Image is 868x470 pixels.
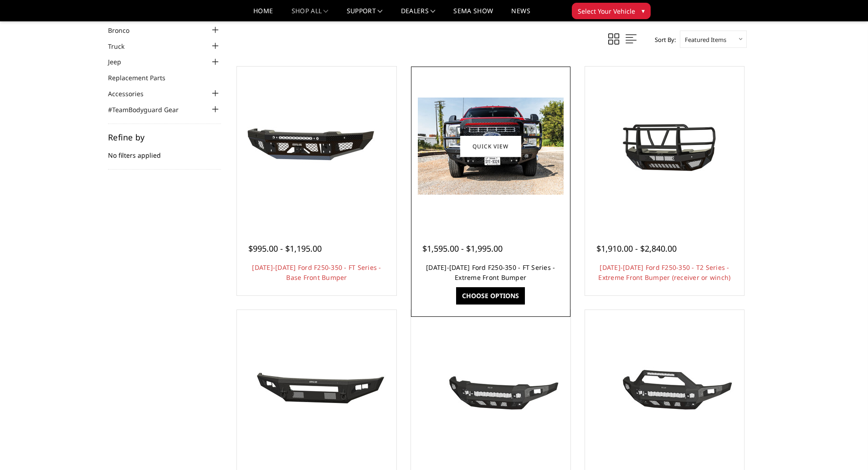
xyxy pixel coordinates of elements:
span: ▾ [642,6,645,15]
label: Sort By: [650,33,676,46]
button: Select Your Vehicle [572,3,651,19]
a: 2023-2025 Ford F250-350 - A2L Series - Base Front Bumper [239,312,394,467]
div: No filters applied [108,133,221,170]
a: 2023-2025 Ford F250-350 - FT Series - Base Front Bumper [239,69,394,224]
span: Select Your Vehicle [578,6,635,16]
a: SEMA Show [453,8,493,21]
span: $995.00 - $1,195.00 [248,243,322,254]
a: Replacement Parts [108,73,177,83]
img: 2023-2025 Ford F250-350 - A2L Series - Base Front Bumper [244,356,390,423]
span: $1,910.00 - $2,840.00 [596,243,677,254]
a: #TeamBodyguard Gear [108,105,190,114]
a: Truck [108,41,136,51]
a: Quick view [460,135,521,157]
a: 2023-2025 Ford F250-350 - Freedom Series - Base Front Bumper (non-winch) 2023-2025 Ford F250-350 ... [413,312,568,467]
img: 2023-2025 Ford F250-350 - FT Series - Base Front Bumper [244,112,390,181]
a: Support [347,8,383,21]
a: Choose Options [456,287,525,305]
a: [DATE]-[DATE] Ford F250-350 - T2 Series - Extreme Front Bumper (receiver or winch) [598,263,730,282]
a: Bronco [108,26,141,35]
a: 2023-2025 Ford F250-350 - FT Series - Extreme Front Bumper 2023-2025 Ford F250-350 - FT Series - ... [413,69,568,224]
a: News [511,8,530,21]
a: [DATE]-[DATE] Ford F250-350 - FT Series - Base Front Bumper [252,263,381,282]
img: 2023-2025 Ford F250-350 - Freedom Series - Sport Front Bumper (non-winch) [591,356,737,424]
a: [DATE]-[DATE] Ford F250-350 - FT Series - Extreme Front Bumper [426,263,555,282]
a: Home [253,8,273,21]
a: Dealers [401,8,436,21]
img: 2023-2025 Ford F250-350 - FT Series - Extreme Front Bumper [418,98,564,195]
img: 2023-2025 Ford F250-350 - T2 Series - Extreme Front Bumper (receiver or winch) [591,105,737,187]
a: Accessories [108,89,155,98]
a: 2023-2025 Ford F250-350 - Freedom Series - Sport Front Bumper (non-winch) Multiple lighting options [587,312,742,467]
a: Jeep [108,57,133,67]
h5: Refine by [108,133,221,141]
a: 2023-2025 Ford F250-350 - T2 Series - Extreme Front Bumper (receiver or winch) 2023-2025 Ford F25... [587,69,742,224]
span: $1,595.00 - $1,995.00 [422,243,503,254]
a: shop all [292,8,329,21]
